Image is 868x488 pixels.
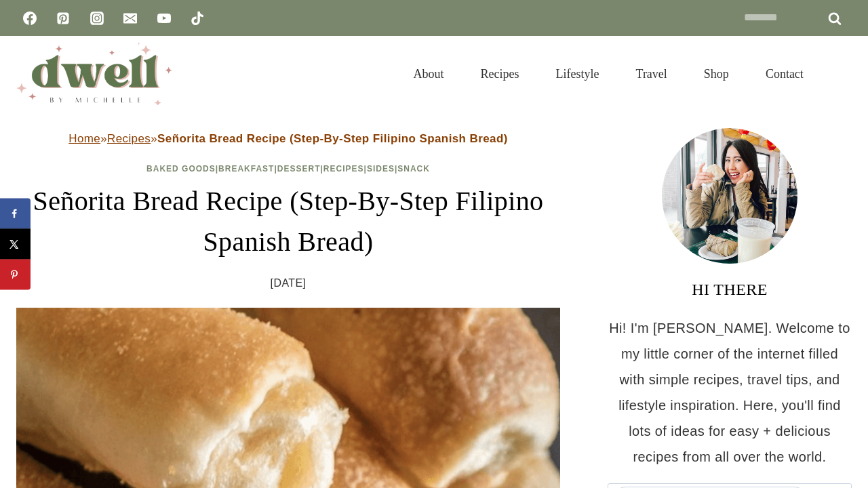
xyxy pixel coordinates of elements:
a: Instagram [83,5,111,32]
p: Hi! I'm [PERSON_NAME]. Welcome to my little corner of the internet filled with simple recipes, tr... [608,315,852,470]
a: Snack [397,164,430,174]
h3: HI THERE [608,277,852,302]
a: About [395,50,462,98]
h1: Señorita Bread Recipe (Step-By-Step Filipino Spanish Bread) [16,181,560,262]
nav: Primary Navigation [395,50,822,98]
img: DWELL by michelle [16,43,172,105]
a: Contact [747,50,822,98]
a: Lifestyle [538,50,618,98]
a: Recipes [107,132,151,145]
a: TikTok [184,5,211,32]
a: Dessert [277,164,321,174]
a: Shop [686,50,747,98]
strong: Señorita Bread Recipe (Step-By-Step Filipino Spanish Bread) [157,132,508,145]
a: YouTube [151,5,178,32]
a: Sides [367,164,395,174]
a: Recipes [462,50,538,98]
span: » » [68,132,508,145]
time: [DATE] [271,273,307,293]
a: Recipes [323,164,364,174]
a: Travel [618,50,686,98]
a: Pinterest [50,5,77,32]
a: Baked Goods [146,164,216,174]
button: View Search Form [829,62,852,85]
span: | | | | | [146,164,430,174]
a: Email [117,5,144,32]
a: Home [68,132,100,145]
a: Breakfast [218,164,274,174]
a: Facebook [16,5,43,32]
